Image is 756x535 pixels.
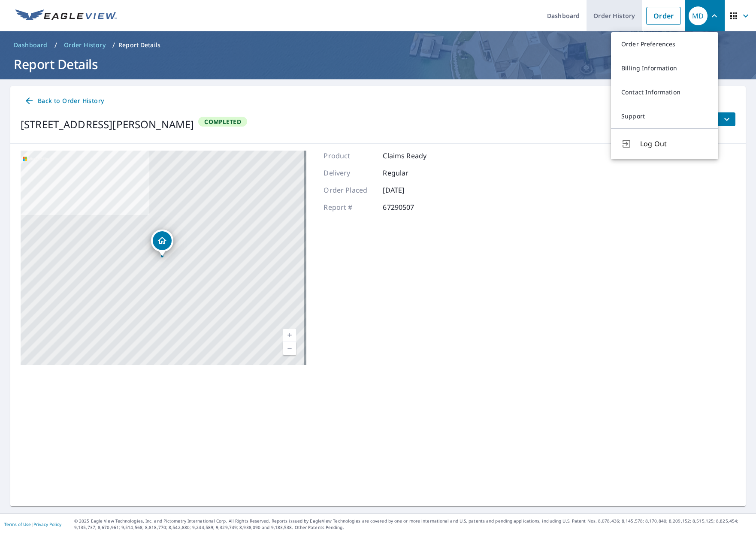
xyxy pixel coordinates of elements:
[646,7,681,25] a: Order
[283,342,296,355] a: Current Level 17, Zoom Out
[24,96,104,106] span: Back to Order History
[611,80,718,104] a: Contact Information
[689,6,708,25] div: MD
[324,202,375,212] p: Report #
[33,521,61,527] a: Privacy Policy
[118,41,160,49] p: Report Details
[324,168,375,178] p: Delivery
[64,41,106,49] span: Order History
[10,38,51,52] a: Dashboard
[705,114,732,124] span: Files
[21,117,194,132] div: [STREET_ADDRESS][PERSON_NAME]
[151,230,173,256] div: Dropped pin, building 1, Residential property, 19992 Balmoral Dr Macomb, MI 48044
[21,93,107,109] a: Back to Order History
[383,168,434,178] p: Regular
[112,40,115,50] li: /
[10,55,746,73] h1: Report Details
[383,185,434,195] p: [DATE]
[640,139,708,149] span: Log Out
[14,41,48,49] span: Dashboard
[199,118,246,126] span: Completed
[283,329,296,342] a: Current Level 17, Zoom In
[74,518,752,531] p: © 2025 Eagle View Technologies, Inc. and Pictometry International Corp. All Rights Reserved. Repo...
[611,32,718,56] a: Order Preferences
[324,151,375,161] p: Product
[611,104,718,128] a: Support
[383,151,434,161] p: Claims Ready
[611,56,718,80] a: Billing Information
[54,40,57,50] li: /
[324,185,375,195] p: Order Placed
[60,38,109,52] a: Order History
[383,202,434,212] p: 67290507
[4,522,61,527] p: |
[15,9,117,22] img: EV Logo
[611,128,718,159] button: Log Out
[4,521,31,527] a: Terms of Use
[10,38,746,52] nav: breadcrumb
